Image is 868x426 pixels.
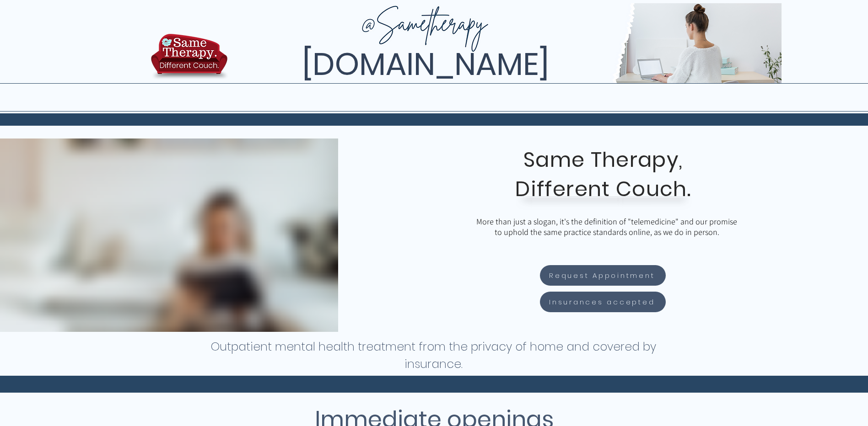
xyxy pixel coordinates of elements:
a: Request Appointment [540,265,666,286]
img: TBH.US [148,32,230,86]
h1: Outpatient mental health treatment from the privacy of home and covered by insurance. [210,338,657,373]
span: Same Therapy, [523,145,683,174]
span: Insurances accepted [549,297,655,307]
span: [DOMAIN_NAME] [302,43,549,86]
span: Request Appointment [549,270,655,281]
p: More than just a slogan, it's the definition of "telemedicine" and our promise to uphold the same... [474,216,739,237]
span: Different Couch. [515,175,691,203]
img: Same Therapy, Different Couch. TelebehavioralHealth.US [230,3,782,83]
a: Insurances accepted [540,292,666,312]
